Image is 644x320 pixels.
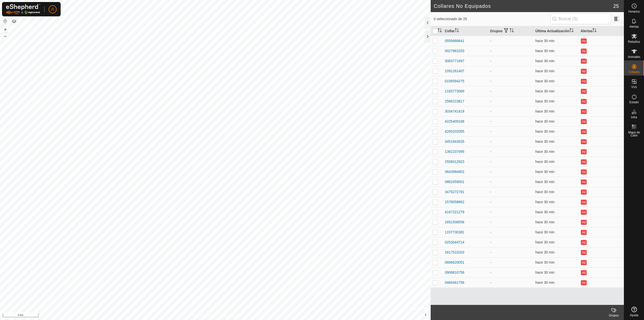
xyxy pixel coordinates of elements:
[445,109,464,114] div: 3034741419
[488,187,533,197] td: -
[488,136,533,147] td: -
[630,314,638,317] span: Ayuda
[445,209,464,215] div: 4167221279
[535,200,554,204] span: 2 oct 2025, 22:04
[629,25,639,28] span: Alertas
[535,109,554,113] span: 2 oct 2025, 22:04
[535,190,554,194] span: 2 oct 2025, 22:03
[2,33,8,39] button: –
[581,270,586,275] button: Ad
[488,66,533,76] td: -
[535,250,554,254] span: 2 oct 2025, 22:04
[581,210,586,215] button: Ad
[445,89,464,94] div: 1183773069
[581,200,586,205] button: Ad
[535,119,554,123] span: 2 oct 2025, 22:03
[535,270,554,274] span: 2 oct 2025, 22:04
[445,280,464,285] div: 0484461756
[535,220,554,224] span: 2 oct 2025, 22:04
[581,119,586,124] button: Ad
[535,129,554,133] span: 2 oct 2025, 22:04
[624,305,644,319] a: Ayuda
[488,116,533,126] td: -
[445,189,464,195] div: 3475272781
[535,210,554,214] span: 2 oct 2025, 22:04
[488,157,533,167] td: -
[535,69,554,73] span: 2 oct 2025, 22:04
[488,147,533,157] td: -
[631,116,637,119] span: Infra
[445,99,464,104] div: 2566223817
[629,101,639,104] span: Estado
[445,119,464,124] div: 4225409168
[628,70,639,74] span: Collares
[581,109,586,114] button: Ad
[581,169,586,174] button: Ad
[581,79,586,84] button: Ad
[535,170,554,174] span: 2 oct 2025, 22:03
[535,59,554,63] span: 2 oct 2025, 22:04
[2,26,8,32] button: +
[445,250,464,255] div: 1817510203
[488,257,533,267] td: -
[11,18,17,24] button: Capas del Mapa
[535,240,554,244] span: 2 oct 2025, 22:04
[189,313,218,318] a: Política de Privacidad
[445,79,464,84] div: 0158594275
[488,86,533,96] td: -
[579,26,624,36] th: Alertas
[535,260,554,264] span: 2 oct 2025, 22:04
[581,139,586,144] button: Ad
[445,129,464,134] div: 4265202055
[535,99,554,103] span: 2 oct 2025, 22:04
[445,199,464,205] div: 1578058862
[445,270,464,275] div: 0908810758
[613,2,619,10] span: 25
[488,197,533,207] td: -
[434,3,613,9] h2: Collares No Equipados
[581,129,586,134] button: Ad
[581,240,586,245] button: Ad
[581,149,586,154] button: Ad
[581,89,586,94] button: Ad
[581,180,586,185] button: Ad
[581,260,586,265] button: Ad
[533,26,579,36] th: Última Actualización
[570,29,574,33] p-sorticon: Activar para ordenar
[625,131,643,137] span: Mapa de Calor
[550,14,611,24] input: Buscar (S)
[445,38,464,44] div: 0550668641
[535,79,554,83] span: 2 oct 2025, 22:04
[445,220,464,225] div: 1651508556
[445,139,464,144] div: 3451843635
[581,49,586,54] button: Ad
[535,89,554,93] span: 2 oct 2025, 22:04
[425,313,426,317] span: i
[535,49,554,53] span: 2 oct 2025, 22:04
[445,68,464,74] div: 1091261407
[535,39,554,43] span: 2 oct 2025, 22:04
[628,40,640,43] span: Rebaños
[488,177,533,187] td: -
[434,16,550,22] span: 0 seleccionado de 25
[488,277,533,288] td: -
[488,106,533,116] td: -
[488,217,533,227] td: -
[445,230,464,235] div: 1157730381
[592,29,596,33] p-sorticon: Activar para ordenar
[51,7,55,12] span: J1
[535,280,554,285] span: 2 oct 2025, 22:04
[443,26,488,36] th: Collar
[445,179,464,185] div: 0882459501
[445,159,464,164] div: 2558012923
[628,10,640,13] span: Horarios
[224,313,241,318] a: Contáctenos
[535,230,554,234] span: 2 oct 2025, 22:04
[488,56,533,66] td: -
[488,267,533,277] td: -
[535,139,554,144] span: 2 oct 2025, 22:03
[445,240,464,245] div: 0253044714
[488,76,533,86] td: -
[628,55,640,58] span: Animales
[535,180,554,184] span: 2 oct 2025, 22:03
